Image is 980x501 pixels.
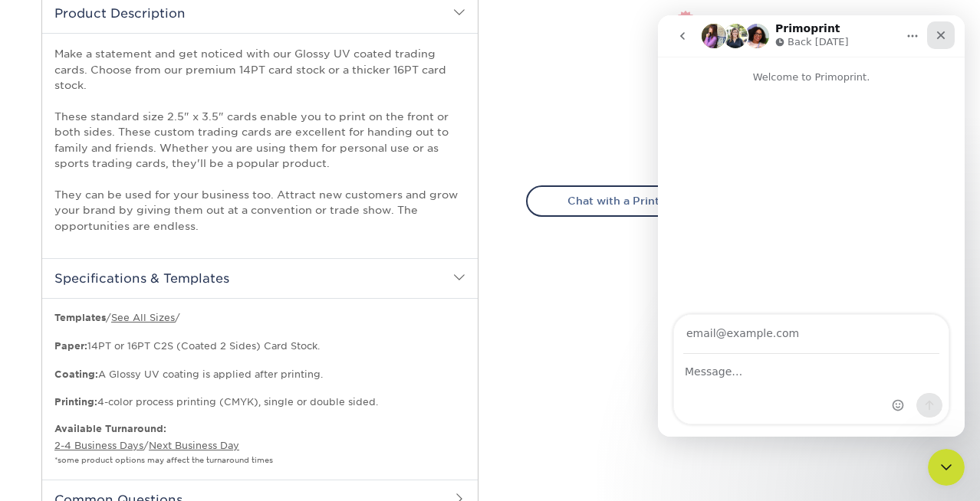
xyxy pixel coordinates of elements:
iframe: Google Customer Reviews [4,454,130,496]
h2: Specifications & Templates [42,258,478,298]
a: 2-4 Business Days [54,440,143,451]
small: *some product options may affect the turnaround times [54,456,273,464]
p: Make a statement and get noticed with our Glossy UV coated trading cards. Choose from our premium... [54,46,465,234]
a: See All Sizes [111,312,175,323]
b: Templates [54,312,106,323]
b: Available Turnaround: [54,423,166,434]
iframe: Intercom live chat [928,449,965,486]
strong: Paper: [54,340,87,352]
a: Chat with a Print Pro [526,185,723,216]
p: / / 14PT or 16PT C2S (Coated 2 Sides) Card Stock. A Glossy UV coating is applied after printing. ... [54,311,465,409]
iframe: Intercom live chat [658,15,965,437]
a: Next Business Day [149,440,239,451]
p: / [54,422,465,467]
strong: Coating: [54,368,98,380]
strong: Printing: [54,396,97,408]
